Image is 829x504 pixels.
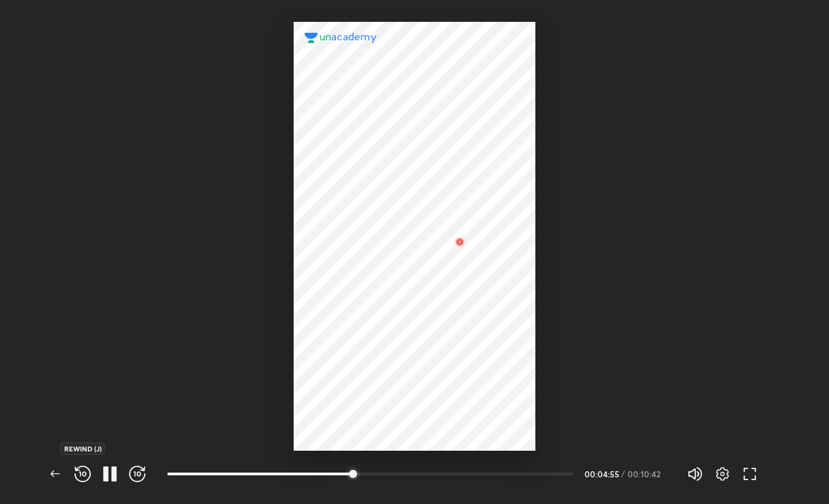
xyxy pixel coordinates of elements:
div: 00:04:55 [585,470,619,478]
img: logo.2a7e12a2.svg [305,33,377,44]
div: / [621,470,625,478]
img: wMgqJGBwKWe8AAAAABJRU5ErkJggg== [452,234,468,250]
div: 00:10:42 [628,470,665,478]
div: REWIND (J) [61,443,105,455]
